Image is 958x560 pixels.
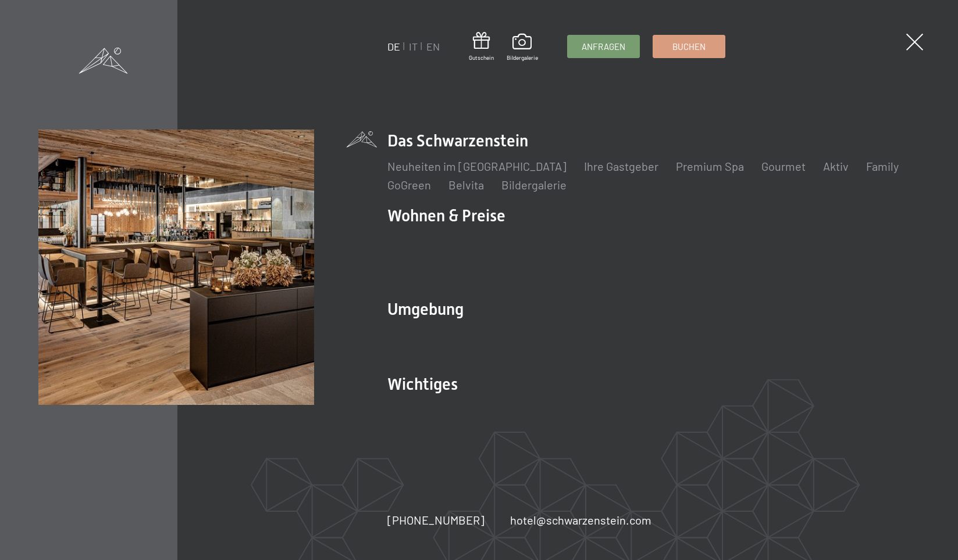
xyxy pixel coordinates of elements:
a: hotel@schwarzenstein.com [510,512,651,528]
span: [PHONE_NUMBER] [387,513,485,527]
a: Gourmet [761,159,806,173]
a: Bildergalerie [507,34,538,62]
a: Bildergalerie [501,178,567,192]
a: EN [426,40,440,53]
span: Anfragen [582,41,625,53]
span: Bildergalerie [507,53,538,62]
a: [PHONE_NUMBER] [387,512,485,528]
a: Ihre Gastgeber [584,159,658,173]
a: Belvita [448,178,484,192]
a: Aktiv [823,159,849,173]
a: IT [409,40,418,53]
img: Wellnesshotel Südtirol SCHWARZENSTEIN - Wellnessurlaub in den Alpen, Wandern und Wellness [38,130,314,405]
a: Neuheiten im [GEOGRAPHIC_DATA] [387,159,567,173]
a: GoGreen [387,178,431,192]
a: Family [866,159,899,173]
a: Anfragen [568,35,639,58]
a: Premium Spa [676,159,744,173]
a: Gutschein [469,32,494,62]
span: Gutschein [469,53,494,62]
a: DE [387,40,400,53]
span: Buchen [672,41,706,53]
a: Buchen [653,35,725,58]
